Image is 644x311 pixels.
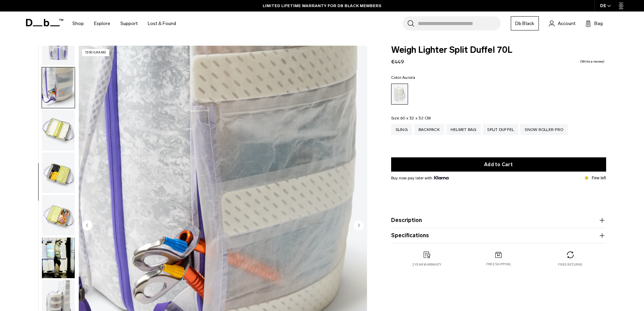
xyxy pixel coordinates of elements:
[592,175,606,181] p: Few left
[412,262,442,267] p: 2 year warranty
[120,12,138,36] a: Support
[42,110,75,151] img: Weigh_Lighter_Split_Duffel_70L_5.png
[391,46,606,54] span: Weigh Lighter Split Duffel 70L
[586,19,603,27] button: Bag
[42,237,75,279] button: Weigh Lighter Split Duffel 70L Aurora
[400,116,431,120] span: 60 x 32 x 32 CM
[486,262,511,267] p: Free shipping
[434,176,449,179] img: {"height" => 20, "alt" => "Klarna"}
[391,175,449,181] span: Buy now pay later with
[263,3,381,9] a: LIMITED LIFETIME WARRANTY FOR DB BLACK MEMBERS
[72,12,84,36] a: Shop
[414,124,444,135] a: Backpack
[82,49,109,56] p: 1300 grams
[483,124,518,135] a: Split Duffel
[391,75,415,80] legend: Color:
[148,12,176,36] a: Lost & Found
[558,20,575,27] span: Account
[42,238,75,278] img: Weigh Lighter Split Duffel 70L Aurora
[402,75,415,80] span: Aurora
[549,19,575,27] a: Account
[42,153,75,193] img: Weigh_Lighter_Split_Duffel_70L_6.png
[391,59,404,65] span: €449
[391,84,408,105] a: Aurora
[558,262,582,267] p: Free returns
[580,60,604,63] a: Write a review
[42,67,75,108] button: Weigh_Lighter_Split_Duffel_70L_4.png
[520,124,568,135] a: Snow Roller Pro
[42,152,75,194] button: Weigh_Lighter_Split_Duffel_70L_6.png
[594,20,603,27] span: Bag
[391,157,606,172] button: Add to Cart
[446,124,481,135] a: Helmet Bag
[67,12,181,36] nav: Main Navigation
[391,116,431,120] legend: Size:
[391,124,412,135] a: Sling
[354,220,364,231] button: Next slide
[42,195,75,236] button: Weigh_Lighter_Split_Duffel_70L_7.png
[511,16,539,30] a: Db Black
[42,195,75,236] img: Weigh_Lighter_Split_Duffel_70L_7.png
[42,110,75,151] button: Weigh_Lighter_Split_Duffel_70L_5.png
[94,12,110,36] a: Explore
[82,220,92,231] button: Previous slide
[391,216,606,224] button: Description
[42,67,75,108] img: Weigh_Lighter_Split_Duffel_70L_4.png
[391,231,606,240] button: Specifications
